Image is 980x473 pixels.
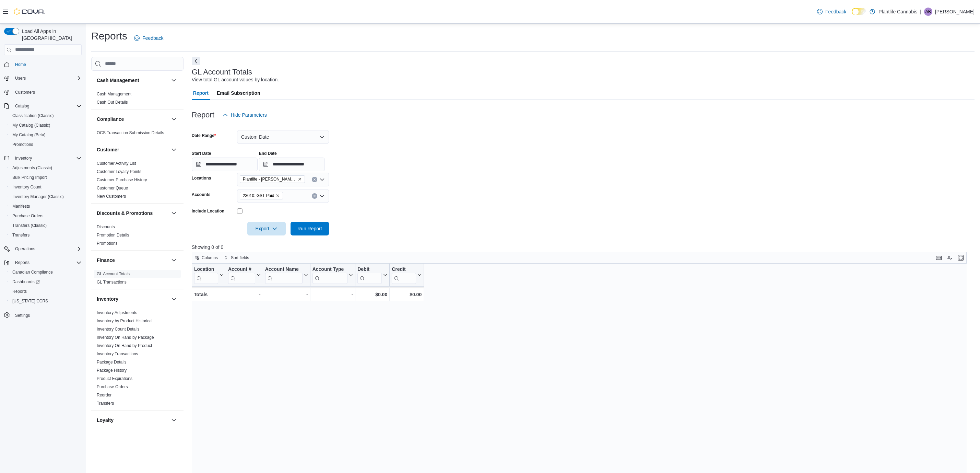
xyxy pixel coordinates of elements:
[10,164,82,172] span: Adjustments (Classic)
[97,351,138,356] a: Inventory Transactions
[10,131,82,139] span: My Catalog (Beta)
[97,280,127,285] a: GL Transactions
[312,266,347,284] div: Account Type
[12,258,82,267] span: Reports
[15,103,29,109] span: Catalog
[12,311,33,320] a: Settings
[217,86,260,100] span: Email Subscription
[12,113,54,118] span: Classification (Classic)
[291,222,329,235] button: Run Report
[12,311,82,319] span: Settings
[12,88,38,96] a: Customers
[192,57,200,65] button: Next
[312,193,317,199] button: Clear input
[97,384,128,389] a: Purchase Orders
[97,186,128,191] a: Customer Queue
[878,8,917,16] p: Plantlife Cannabis
[170,115,178,123] button: Compliance
[15,260,29,265] span: Reports
[946,254,954,262] button: Display options
[192,192,211,197] label: Accounts
[392,266,422,284] button: Credit
[97,116,168,123] button: Compliance
[97,319,153,323] a: Inventory by Product Historical
[192,68,252,76] h3: GL Account Totals
[10,231,82,239] span: Transfers
[357,266,387,284] button: Debit
[392,290,422,299] div: $0.00
[312,177,317,182] button: Clear input
[91,90,184,109] div: Cash Management
[957,254,965,262] button: Enter fullscreen
[97,210,153,217] h3: Discounts & Promotions
[12,88,82,96] span: Customers
[1,153,84,163] button: Inventory
[194,266,218,273] div: Location
[97,376,132,381] span: Product Expirations
[10,131,48,139] a: My Catalog (Beta)
[97,169,141,174] span: Customer Loyalty Points
[97,327,140,332] a: Inventory Count Details
[1,310,84,320] button: Settings
[265,266,302,284] div: Account Name
[12,258,32,267] button: Reports
[298,177,302,181] button: Remove Plantlife - Shepard (Festival) from selection in this group
[7,230,84,240] button: Transfers
[10,221,82,230] span: Transfers (Classic)
[7,277,84,287] a: Dashboards
[97,401,114,406] a: Transfers
[192,175,211,181] label: Locations
[12,194,64,199] span: Inventory Manager (Classic)
[10,221,49,230] a: Transfers (Classic)
[935,8,975,16] p: [PERSON_NAME]
[170,76,178,84] button: Cash Management
[243,192,274,199] span: 23010: GST Paid
[392,266,416,273] div: Credit
[237,130,329,144] button: Custom Date
[97,177,147,182] a: Customer Purchase History
[97,194,126,199] span: New Customers
[194,266,218,284] div: Location
[7,296,84,306] button: [US_STATE] CCRS
[935,254,943,262] button: Keyboard shortcuts
[10,183,44,191] a: Inventory Count
[12,213,44,219] span: Purchase Orders
[170,209,178,217] button: Discounts & Promotions
[12,245,82,253] span: Operations
[97,318,153,324] span: Inventory by Product Historical
[924,8,932,16] div: Aran Bhagrath
[91,223,184,250] div: Discounts & Promotions
[12,142,33,147] span: Promotions
[192,244,975,251] p: Showing 0 of 0
[97,241,118,246] span: Promotions
[7,192,84,201] button: Inventory Manager (Classic)
[97,271,130,277] span: GL Account Totals
[15,62,26,67] span: Home
[97,92,131,96] a: Cash Management
[357,266,382,273] div: Debit
[247,222,286,235] button: Export
[97,91,131,97] span: Cash Management
[97,335,154,340] span: Inventory On Hand by Package
[7,173,84,182] button: Bulk Pricing Import
[7,201,84,211] button: Manifests
[97,146,119,153] h3: Customer
[240,175,305,183] span: Plantlife - Shepard (Festival)
[4,57,82,338] nav: Complex example
[12,123,50,128] span: My Catalog (Classic)
[10,268,82,276] span: Canadian Compliance
[10,121,82,129] span: My Catalog (Classic)
[97,257,115,264] h3: Finance
[97,130,164,136] span: OCS Transaction Submission Details
[312,266,353,284] button: Account Type
[1,101,84,111] button: Catalog
[12,74,28,82] button: Users
[10,212,46,220] a: Purchase Orders
[259,151,277,156] label: End Date
[10,173,50,182] a: Bulk Pricing Import
[170,416,178,424] button: Loyalty
[97,116,124,123] h3: Compliance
